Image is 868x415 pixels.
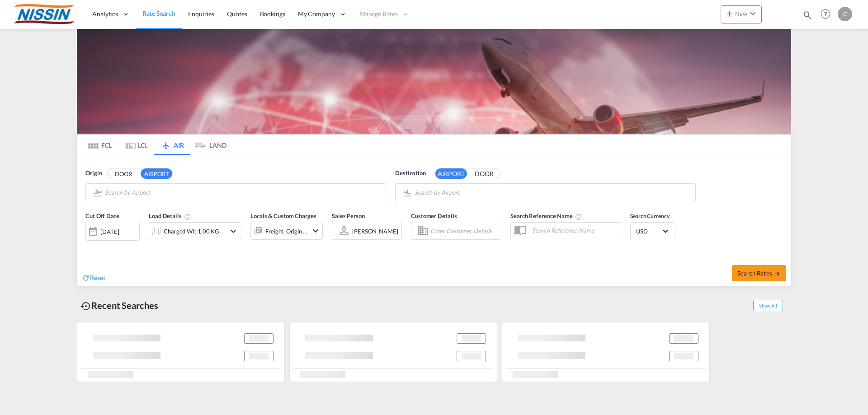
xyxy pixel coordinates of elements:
[310,225,321,236] md-icon: icon-chevron-down
[395,169,426,178] span: Destination
[724,8,735,19] md-icon: icon-plus 400-fg
[435,168,467,179] button: AIRPORT
[753,300,783,311] span: Show All
[227,10,247,18] span: Quotes
[108,168,139,179] button: DOOR
[359,9,398,19] span: Manage Rates
[724,10,758,17] span: New
[747,8,758,19] md-icon: icon-chevron-down
[92,9,118,19] span: Analytics
[160,140,171,147] md-icon: icon-airplane
[85,240,92,252] md-datepicker: Select
[351,224,399,238] md-select: Sales Person: Chikako Isawa
[838,7,852,21] div: C
[737,270,781,277] span: Search Rates
[105,186,381,200] input: Search by Airport
[228,226,239,237] md-icon: icon-chevron-down
[82,135,226,155] md-pagination-wrapper: Use the left and right arrow keys to navigate between tabs
[250,222,323,240] div: Freight Origin Destinationicon-chevron-down
[411,212,457,219] span: Customer Details
[188,10,214,18] span: Enquiries
[430,224,498,238] input: Enter Customer Details
[332,212,365,219] span: Sales Person
[636,227,661,235] span: USD
[100,228,119,236] div: [DATE]
[575,213,582,220] md-icon: Your search will be saved by the below given name
[528,224,621,237] input: Search Reference Name
[732,265,786,281] button: Search Ratesicon-arrow-right
[142,9,175,17] span: Rate Search
[82,274,90,282] md-icon: icon-refresh
[85,222,140,241] div: [DATE]
[154,135,190,155] md-tab-item: AIR
[510,212,582,219] span: Search Reference Name
[298,9,335,19] span: My Company
[90,274,105,281] span: Reset
[141,168,172,179] button: AIRPORT
[149,212,191,219] span: Load Details
[77,29,791,134] img: Airfreight+BACKGROUD.png
[80,301,91,312] md-icon: icon-backup-restore
[82,273,105,283] div: icon-refreshReset
[260,10,285,18] span: Bookings
[77,155,791,286] div: Origin DOOR AIRPORT Search by Airport Destination AIRPORT DOOR Search by Airport Cut Off Date [DA...
[14,4,75,24] img: 485da9108dca11f0a63a77e390b9b49c.jpg
[635,224,670,238] md-select: Select Currency: $ USDUnited States Dollar
[85,212,119,219] span: Cut Off Date
[265,225,308,238] div: Freight Origin Destination
[82,135,118,155] md-tab-item: FCL
[802,10,812,20] md-icon: icon-magnify
[164,225,219,238] div: Charged Wt: 1.00 KG
[250,212,316,219] span: Locals & Custom Charges
[352,228,398,235] div: [PERSON_NAME]
[630,213,670,219] span: Search Currency
[77,295,162,316] div: Recent Searches
[774,270,781,277] md-icon: icon-arrow-right
[818,6,833,22] span: Help
[85,169,102,178] span: Origin
[818,6,838,23] div: Help
[190,135,226,155] md-tab-item: LAND
[721,5,762,23] button: icon-plus 400-fgNewicon-chevron-down
[149,222,241,240] div: Charged Wt: 1.00 KGicon-chevron-down
[184,213,191,220] md-icon: Chargeable Weight
[118,135,154,155] md-tab-item: LCL
[468,168,500,179] button: DOOR
[415,186,691,200] input: Search by Airport
[802,10,812,23] div: icon-magnify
